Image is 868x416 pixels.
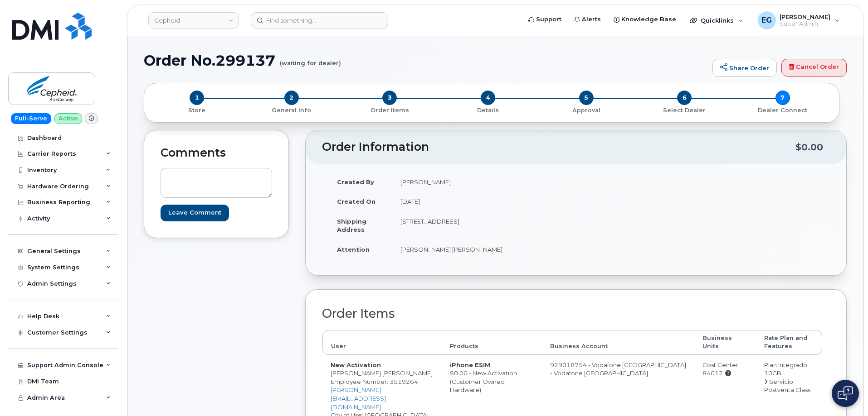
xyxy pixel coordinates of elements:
a: 6 Select Dealer [635,105,734,115]
p: Order Items [344,106,435,115]
input: Leave Comment [161,205,229,221]
span: Servicio Postventa Class [764,378,810,394]
h1: Order No.299137 [144,53,708,68]
th: Business Account [542,330,695,355]
h2: Order Items [322,307,823,320]
div: Cost Center: 84012 [702,361,748,378]
div: $0.00 [795,139,823,156]
span: 5 [579,91,594,105]
span: 2 [284,91,299,105]
img: Open chat [838,386,853,401]
p: Store [155,106,239,115]
p: General Info [246,106,337,115]
a: 1 Store [151,105,243,115]
h2: Comments [161,147,272,159]
span: Employee Number: 3519264 [331,378,418,385]
strong: Created By [337,178,374,186]
a: 2 General Info [243,105,341,115]
th: User [322,330,442,355]
th: Rate Plan and Features [756,330,822,355]
td: [STREET_ADDRESS] [392,211,569,239]
strong: Created On [337,198,375,205]
td: [PERSON_NAME] [PERSON_NAME] [392,239,569,259]
strong: New Activation [331,361,381,368]
span: 4 [481,91,495,105]
small: (waiting for dealer) [280,53,341,67]
strong: Shipping Address [337,218,366,234]
span: 1 [190,91,204,105]
a: Share Order [712,59,777,77]
a: Cancel Order [781,59,847,77]
p: Details [443,106,534,115]
strong: iPhone ESIM [450,361,490,368]
a: 5 Approval [537,105,635,115]
th: Business Units [694,330,756,355]
td: [DATE] [392,191,569,211]
p: Approval [541,106,632,115]
a: 3 Order Items [341,105,439,115]
a: 4 Details [439,105,537,115]
strong: Attention [337,246,370,253]
a: [PERSON_NAME][EMAIL_ADDRESS][DOMAIN_NAME] [331,386,386,410]
h2: Order Information [322,141,795,153]
td: [PERSON_NAME] [392,172,569,192]
span: 6 [677,91,692,105]
span: 3 [382,91,397,105]
th: Products [442,330,542,355]
p: Select Dealer [639,106,730,115]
